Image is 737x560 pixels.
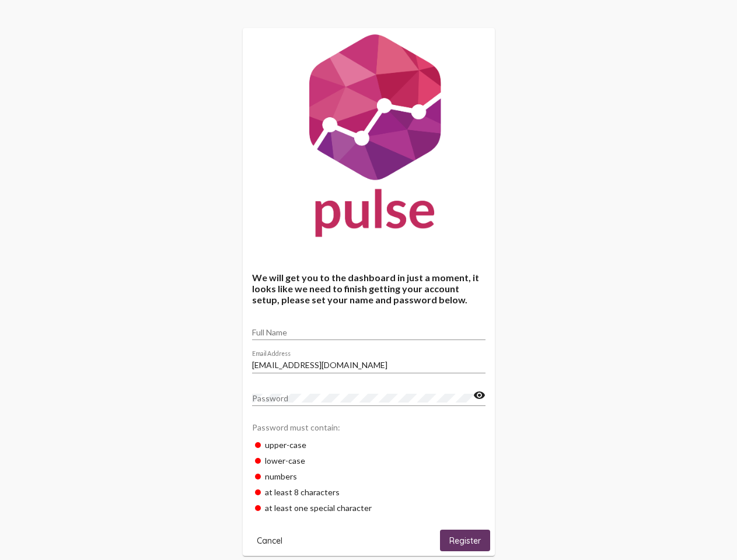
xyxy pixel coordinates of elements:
[243,28,495,249] img: Pulse For Good Logo
[252,453,485,468] div: lower-case
[473,388,485,402] mat-icon: visibility
[449,535,481,546] span: Register
[247,530,292,551] button: Cancel
[252,416,485,437] div: Password must contain:
[252,468,485,484] div: numbers
[252,437,485,453] div: upper-case
[252,484,485,500] div: at least 8 characters
[440,530,490,551] button: Register
[257,535,282,546] span: Cancel
[252,500,485,516] div: at least one special character
[252,272,485,305] h4: We will get you to the dashboard in just a moment, it looks like we need to finish getting your a...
